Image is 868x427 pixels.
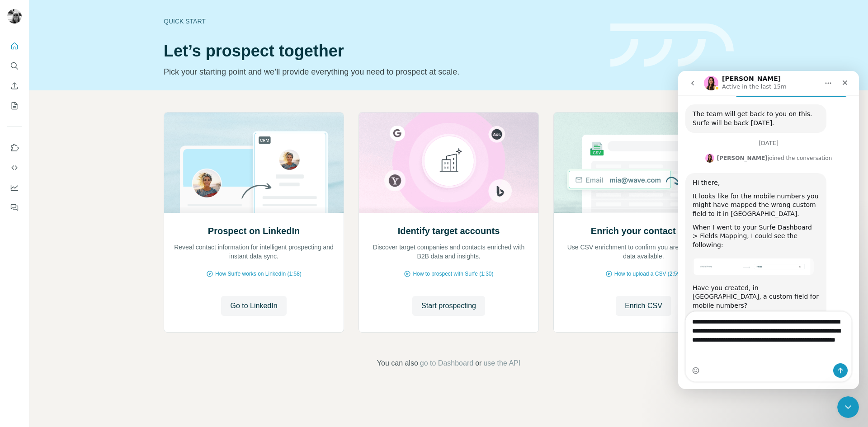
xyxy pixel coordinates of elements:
p: Reveal contact information for intelligent prospecting and instant data sync. [173,243,335,261]
iframe: Intercom live chat [678,71,859,389]
span: Enrich CSV [625,300,662,311]
p: Pick your starting point and we’ll provide everything you need to prospect at scale. [164,66,599,78]
button: go to Dashboard [420,358,473,369]
img: Enrich your contact lists [553,113,734,213]
span: How to upload a CSV (2:59) [614,270,682,278]
div: Hi there, [14,108,141,117]
button: Use Surfe API [7,160,22,176]
p: Discover target companies and contacts enriched with B2B data and insights. [368,243,529,261]
span: You can also [377,358,418,369]
button: Start prospecting [412,296,485,316]
h1: Let’s prospect together [164,42,599,60]
img: Identify target accounts [359,113,539,213]
button: Enrich CSV [7,78,22,94]
img: Prospect on LinkedIn [164,113,344,213]
button: Go to LinkedIn [221,296,286,316]
button: Dashboard [7,179,22,196]
button: Enrich CSV [616,296,671,316]
div: Quick start [164,17,599,26]
button: Feedback [7,199,22,216]
h2: Identify target accounts [398,225,500,237]
button: Search [7,58,22,74]
div: It looks like for the mobile numbers you might have mapped the wrong custom field to it in [GEOGR... [14,121,141,148]
p: Use CSV enrichment to confirm you are using the best data available. [563,243,724,261]
span: Go to LinkedIn [230,300,277,311]
button: Quick start [7,38,22,54]
div: Have you created, in [GEOGRAPHIC_DATA], a custom field for mobile numbers? [14,213,141,239]
span: Start prospecting [421,300,476,311]
div: When I went to your Surfe Dashboard > Fields Mapping, I could see the following: [14,152,141,179]
h2: Enrich your contact lists [591,225,696,237]
span: or [475,358,481,369]
button: My lists [7,98,22,114]
img: banner [610,23,734,67]
img: Avatar [7,9,22,23]
button: use the API [483,358,520,369]
textarea: Message… [8,241,173,283]
button: Use Surfe on LinkedIn [7,140,22,156]
span: How Surfe works on LinkedIn (1:58) [215,270,302,278]
span: How to prospect with Surfe (1:30) [413,270,493,278]
iframe: Intercom live chat [837,396,859,418]
button: Send a message… [155,292,170,307]
button: Emoji picker [14,296,21,303]
h2: Prospect on LinkedIn [208,225,300,237]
